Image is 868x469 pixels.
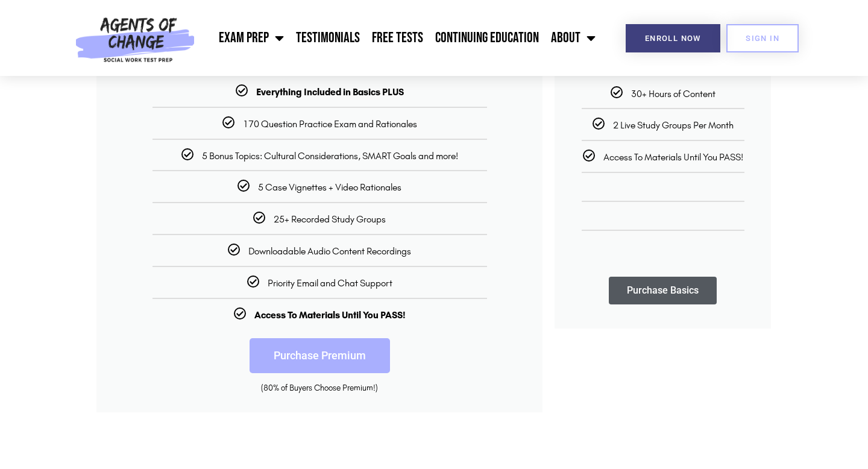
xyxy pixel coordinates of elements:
[115,382,524,394] div: (80% of Buyers Choose Premium!)
[202,150,458,162] span: 5 Bonus Topics: Cultural Considerations, SMART Goals and more!
[746,34,779,42] span: SIGN IN
[366,23,429,53] a: Free Tests
[290,23,366,53] a: Testimonials
[645,34,701,42] span: Enroll Now
[248,245,411,257] span: Downloadable Audio Content Recordings
[274,213,386,225] span: 25+ Recorded Study Groups
[626,24,720,52] a: Enroll Now
[545,23,602,53] a: About
[603,151,743,163] span: Access To Materials Until You PASS!
[201,23,602,53] nav: Menu
[268,277,392,289] span: Priority Email and Chat Support
[613,119,734,131] span: 2 Live Study Groups Per Month
[243,118,417,130] span: 170 Question Practice Exam and Rationales
[609,277,717,304] a: Purchase Basics
[631,88,715,99] span: 30+ Hours of Content
[254,309,406,321] b: Access To Materials Until You PASS!
[726,24,799,52] a: SIGN IN
[258,181,401,193] span: 5 Case Vignettes + Video Rationales
[250,338,390,373] a: Purchase Premium
[213,23,290,53] a: Exam Prep
[429,23,545,53] a: Continuing Education
[256,86,404,98] b: Everything Included in Basics PLUS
